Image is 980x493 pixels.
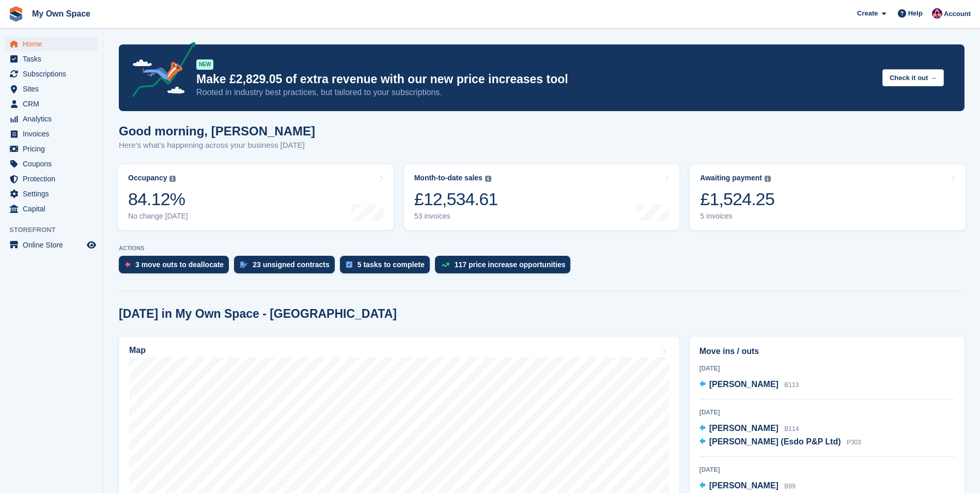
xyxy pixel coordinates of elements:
[435,256,576,279] a: 117 price increase opportunities
[699,465,955,474] div: [DATE]
[5,37,98,51] a: menu
[128,189,188,210] div: 84.12%
[23,67,85,81] span: Subscriptions
[709,481,779,490] span: [PERSON_NAME]
[932,8,942,19] img: Sergio Tartaglia
[5,157,98,171] a: menu
[119,307,397,321] h2: [DATE] in My Own Space - [GEOGRAPHIC_DATA]
[709,437,841,446] span: [PERSON_NAME] (Esdo P&P Ltd)
[196,87,874,98] p: Rooted in industry best practices, but tailored to your subscriptions.
[118,164,394,230] a: Occupancy 84.12% No change [DATE]
[5,52,98,66] a: menu
[5,142,98,156] a: menu
[441,263,449,267] img: price_increase_opportunities-93ffe204e8149a01c8c9dc8f82e8f89637d9d84a8eef4429ea346261dce0b2c0.svg
[135,260,224,269] div: 3 move outs to deallocate
[119,256,234,279] a: 3 move outs to deallocate
[5,127,98,141] a: menu
[944,9,971,19] span: Account
[128,174,167,182] div: Occupancy
[404,164,680,230] a: Month-to-date sales £12,534.61 53 invoices
[23,238,85,252] span: Online Store
[699,422,799,436] a: [PERSON_NAME] B114
[5,67,98,81] a: menu
[784,483,795,490] span: B99
[690,164,966,230] a: Awaiting payment £1,524.25 5 invoices
[700,189,774,210] div: £1,524.25
[784,425,799,433] span: B114
[857,8,878,19] span: Create
[5,82,98,96] a: menu
[5,187,98,201] a: menu
[699,480,796,493] a: [PERSON_NAME] B99
[123,42,196,101] img: price-adjustments-announcement-icon-8257ccfd72463d97f412b2fc003d46551f7dbcb40ab6d574587a9cd5c0d94...
[784,381,799,389] span: B113
[882,69,944,86] button: Check it out →
[23,142,85,156] span: Pricing
[128,212,188,221] div: No change [DATE]
[234,256,340,279] a: 23 unsigned contracts
[340,256,435,279] a: 5 tasks to complete
[700,212,774,221] div: 5 invoices
[485,176,491,182] img: icon-info-grey-7440780725fd019a000dd9b08b2336e03edf1995a4989e88bcd33f0948082b44.svg
[119,124,315,138] h1: Good morning, [PERSON_NAME]
[85,239,98,251] a: Preview store
[700,174,762,182] div: Awaiting payment
[28,5,95,22] a: My Own Space
[253,260,330,269] div: 23 unsigned contracts
[699,378,799,392] a: [PERSON_NAME] B113
[5,112,98,126] a: menu
[414,174,483,182] div: Month-to-date sales
[414,189,498,210] div: £12,534.61
[455,260,566,269] div: 117 price increase opportunities
[5,172,98,186] a: menu
[23,52,85,66] span: Tasks
[5,202,98,216] a: menu
[346,261,352,268] img: task-75834270c22a3079a89374b754ae025e5fb1db73e45f91037f5363f120a921f8.svg
[8,6,24,22] img: stora-icon-8386f47178a22dfd0bd8f6a31ec36ba5ce8667c1dd55bd0f319d3a0aa187defe.svg
[169,176,176,182] img: icon-info-grey-7440780725fd019a000dd9b08b2336e03edf1995a4989e88bcd33f0948082b44.svg
[23,172,85,186] span: Protection
[709,380,779,389] span: [PERSON_NAME]
[129,346,146,355] h2: Map
[196,59,213,70] div: NEW
[23,157,85,171] span: Coupons
[119,140,315,151] p: Here's what's happening across your business [DATE]
[699,345,955,358] h2: Move ins / outs
[23,37,85,51] span: Home
[908,8,923,19] span: Help
[125,261,130,268] img: move_outs_to_deallocate_icon-f764333ba52eb49d3ac5e1228854f67142a1ed5810a6f6cc68b1a99e826820c5.svg
[709,424,779,433] span: [PERSON_NAME]
[23,112,85,126] span: Analytics
[119,245,965,252] p: ACTIONS
[5,238,98,252] a: menu
[23,127,85,141] span: Invoices
[23,97,85,111] span: CRM
[765,176,771,182] img: icon-info-grey-7440780725fd019a000dd9b08b2336e03edf1995a4989e88bcd33f0948082b44.svg
[699,436,861,449] a: [PERSON_NAME] (Esdo P&P Ltd) P303
[414,212,498,221] div: 53 invoices
[23,187,85,201] span: Settings
[23,202,85,216] span: Capital
[699,364,955,373] div: [DATE]
[847,439,861,446] span: P303
[9,225,103,235] span: Storefront
[196,72,874,87] p: Make £2,829.05 of extra revenue with our new price increases tool
[357,260,425,269] div: 5 tasks to complete
[699,408,955,417] div: [DATE]
[240,261,247,268] img: contract_signature_icon-13c848040528278c33f63329250d36e43548de30e8caae1d1a13099fd9432cc5.svg
[23,82,85,96] span: Sites
[5,97,98,111] a: menu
